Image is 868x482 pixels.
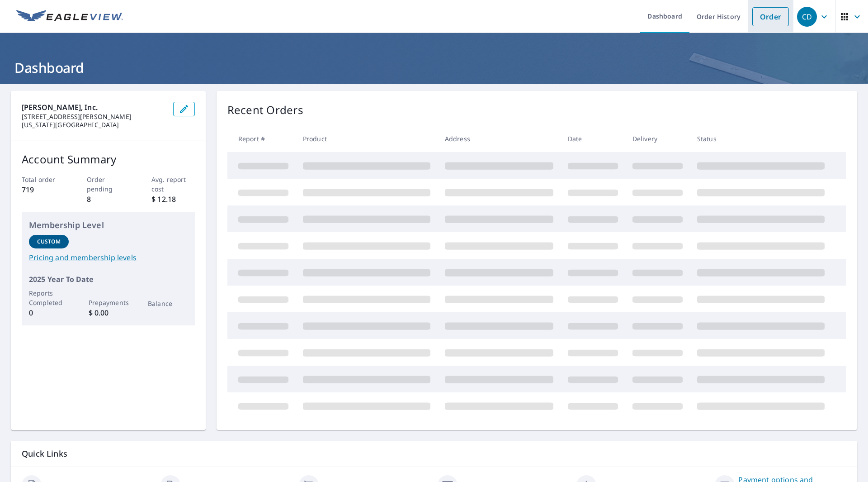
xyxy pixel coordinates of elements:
img: EV Logo [16,10,123,24]
a: Order [752,7,789,26]
p: 0 [29,307,69,318]
p: $ 0.00 [89,307,128,318]
p: Order pending [87,175,130,194]
div: CD [797,7,817,27]
h1: Dashboard [11,58,857,77]
th: Status [690,125,832,152]
p: Prepayments [89,298,128,307]
p: 8 [87,194,130,205]
p: [STREET_ADDRESS][PERSON_NAME] [22,113,166,121]
p: Custom [37,238,61,246]
p: 719 [22,184,65,195]
p: $ 12.18 [151,194,195,205]
p: Reports Completed [29,288,69,307]
p: [US_STATE][GEOGRAPHIC_DATA] [22,121,166,129]
p: Total order [22,175,65,184]
th: Delivery [625,125,690,152]
p: Account Summary [22,151,195,167]
th: Date [561,125,625,152]
p: Membership Level [29,219,188,231]
p: Recent Orders [227,102,303,118]
p: Avg. report cost [151,175,195,194]
p: [PERSON_NAME], Inc. [22,102,166,113]
a: Pricing and membership levels [29,252,188,263]
p: Balance [148,299,188,308]
p: 2025 Year To Date [29,274,188,285]
th: Product [296,125,438,152]
p: Quick Links [22,448,846,459]
th: Report # [227,125,296,152]
th: Address [438,125,561,152]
